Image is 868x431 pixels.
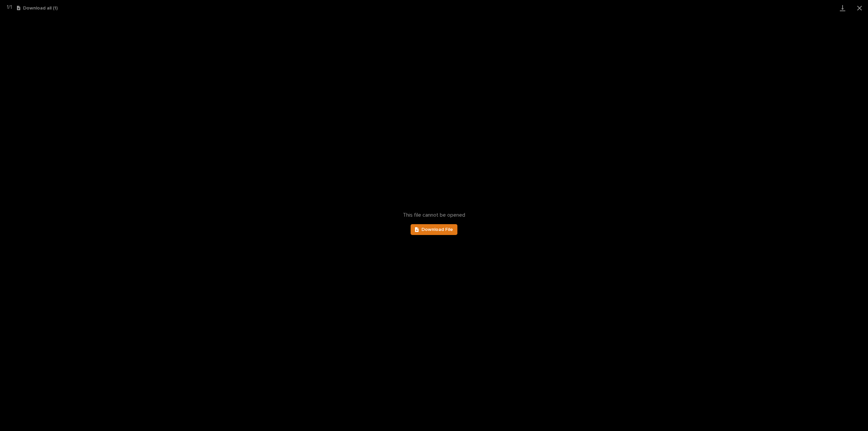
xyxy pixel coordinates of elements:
a: Download File [411,224,457,235]
button: Download all (1) [17,6,58,11]
span: 1 [7,4,8,10]
span: Download File [421,227,453,232]
span: 1 [10,4,12,10]
span: This file cannot be opened [403,212,465,218]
